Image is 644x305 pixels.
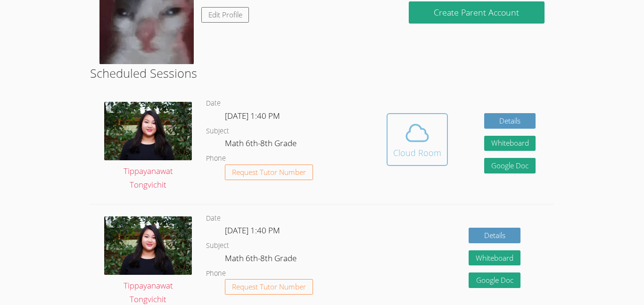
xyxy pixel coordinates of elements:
dt: Subject [206,240,229,252]
a: Google Doc [469,272,520,288]
dt: Subject [206,125,229,137]
dt: Phone [206,153,226,165]
button: Create Parent Account [409,1,545,24]
a: Details [469,228,520,243]
button: Request Tutor Number [225,279,313,295]
button: Whiteboard [484,136,536,151]
dt: Date [206,213,221,224]
button: Request Tutor Number [225,165,313,180]
span: Request Tutor Number [232,169,306,176]
span: Request Tutor Number [232,283,306,290]
button: Cloud Room [387,113,448,166]
span: [DATE] 1:40 PM [225,110,280,121]
span: [DATE] 1:40 PM [225,225,280,236]
dt: Date [206,98,221,109]
dd: Math 6th-8th Grade [225,137,298,153]
a: Tippayanawat Tongvichit [104,102,192,192]
dd: Math 6th-8th Grade [225,252,298,268]
a: Edit Profile [201,7,249,23]
a: Google Doc [484,158,536,173]
h2: Scheduled Sessions [90,64,554,82]
div: Cloud Room [393,146,441,159]
button: Whiteboard [469,250,520,266]
a: Details [484,113,536,129]
dt: Phone [206,268,226,280]
img: IMG_0561.jpeg [104,216,192,275]
img: IMG_0561.jpeg [104,102,192,160]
